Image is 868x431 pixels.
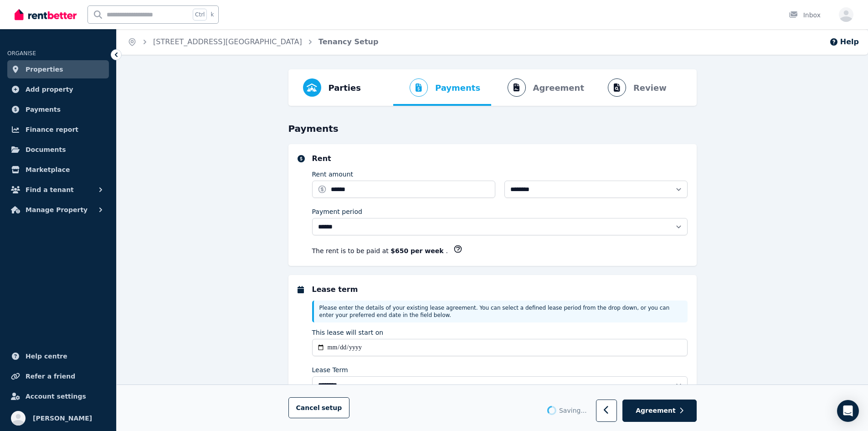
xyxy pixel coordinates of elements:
a: Payments [7,100,109,119]
span: Account settings [26,391,86,402]
a: Account settings [7,387,109,405]
div: Open Intercom Messenger [837,400,859,422]
span: Add property [26,84,73,95]
div: Inbox [789,10,821,20]
span: Refer a friend [26,371,75,382]
span: Find a tenant [26,184,74,195]
span: [PERSON_NAME] [33,413,92,424]
button: Find a tenant [7,181,109,199]
span: Finance report [26,124,78,135]
button: Help [829,36,859,47]
nav: Progress [288,69,697,106]
span: Marketplace [26,164,70,175]
a: Refer a friend [7,367,109,385]
label: This lease will start on [312,328,384,337]
span: Documents [26,144,66,155]
a: Add property [7,80,109,99]
span: Please enter the details of your existing lease agreement. You can select a defined lease period ... [319,305,670,318]
button: Agreement [622,400,696,422]
span: Agreement [636,406,676,415]
img: RentBetter [15,8,77,21]
h5: Rent [312,153,688,164]
button: Payments [393,69,488,106]
span: Ctrl [193,9,207,21]
h3: Payments [288,122,697,135]
span: Payments [26,104,61,115]
a: [STREET_ADDRESS][GEOGRAPHIC_DATA] [153,37,302,46]
nav: Breadcrumb [117,29,389,55]
span: Properties [26,64,63,75]
button: Parties [296,69,368,106]
span: Saving ... [559,406,587,415]
b: $650 per week [390,247,446,254]
a: Documents [7,140,109,159]
label: Payment period [312,207,362,216]
label: Rent amount [312,170,354,179]
span: Cancel [296,405,342,412]
a: Finance report [7,120,109,139]
h5: Lease term [312,284,688,295]
span: ORGANISE [7,50,36,57]
span: Help centre [26,351,67,362]
a: Marketplace [7,161,109,179]
span: setup [322,404,342,413]
a: Properties [7,60,109,78]
button: Cancelsetup [288,398,350,419]
span: Tenancy Setup [318,36,379,47]
p: The rent is to be paid at . [312,246,448,255]
span: Payments [435,82,480,94]
span: k [211,11,214,18]
label: Lease Term [312,365,348,374]
span: Manage Property [26,204,87,215]
a: Help centre [7,347,109,365]
span: Parties [329,82,361,94]
button: Manage Property [7,201,109,219]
